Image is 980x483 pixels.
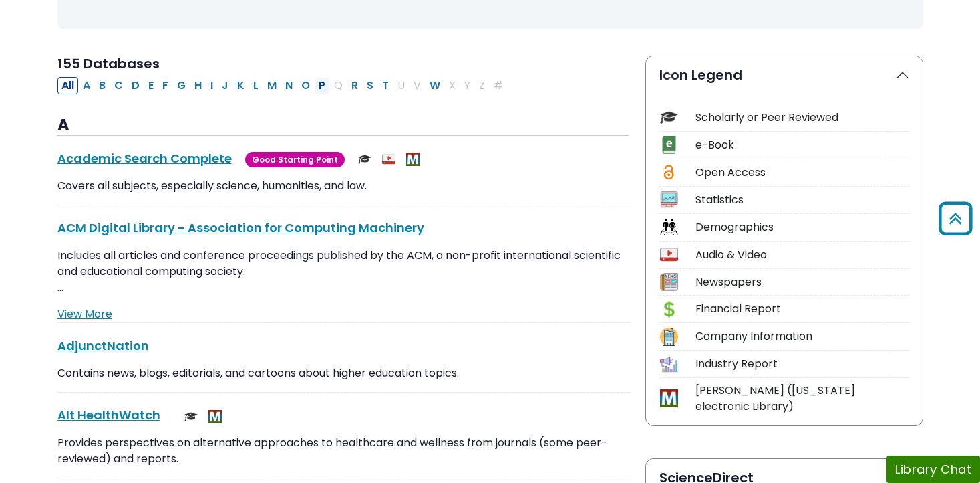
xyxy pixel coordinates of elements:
[886,456,980,483] button: Library Chat
[695,165,909,181] div: Open Access
[934,208,977,230] a: Back to Top
[406,153,420,166] img: MeL (Michigan electronic Library)
[184,410,198,423] img: Scholarly or Peer Reviewed
[249,77,263,94] button: Filter Results L
[57,77,508,92] div: Alpha-list to filter by first letter of database name
[660,355,678,373] img: Icon Industry Report
[128,77,144,94] button: Filter Results D
[158,77,172,94] button: Filter Results F
[347,77,362,94] button: Filter Results R
[297,77,314,94] button: Filter Results O
[646,56,923,94] button: Icon Legend
[57,54,160,73] span: 155 Databases
[660,136,678,154] img: Icon e-Book
[660,218,678,236] img: Icon Demographics
[660,246,678,264] img: Icon Audio & Video
[358,153,371,166] img: Scholarly or Peer Reviewed
[695,274,909,290] div: Newspapers
[144,77,158,94] button: Filter Results E
[57,116,629,136] h3: A
[110,77,127,94] button: Filter Results C
[57,77,78,94] button: All
[695,219,909,235] div: Demographics
[206,77,217,94] button: Filter Results I
[695,192,909,208] div: Statistics
[382,153,395,166] img: Audio & Video
[660,300,678,318] img: Icon Financial Report
[245,152,345,167] span: Good Starting Point
[208,410,222,423] img: MeL (Michigan electronic Library)
[695,247,909,263] div: Audio & Video
[263,77,281,94] button: Filter Results M
[661,163,677,181] img: Icon Open Access
[660,108,678,126] img: Icon Scholarly or Peer Reviewed
[695,137,909,153] div: e-Book
[57,150,232,167] a: Academic Search Complete
[426,77,444,94] button: Filter Results W
[363,77,377,94] button: Filter Results S
[57,306,112,322] a: View More
[695,328,909,345] div: Company Information
[281,77,297,94] button: Filter Results N
[378,77,393,94] button: Filter Results T
[660,273,678,291] img: Icon Newspapers
[695,110,909,126] div: Scholarly or Peer Reviewed
[95,77,110,94] button: Filter Results B
[190,77,206,94] button: Filter Results H
[57,435,629,467] p: Provides perspectives on alternative approaches to healthcare and wellness from journals (some pe...
[57,407,160,423] a: Alt HealthWatch
[173,77,190,94] button: Filter Results G
[57,219,424,236] a: ACM Digital Library - Association for Computing Machinery
[218,77,232,94] button: Filter Results J
[695,383,909,415] div: [PERSON_NAME] ([US_STATE] electronic Library)
[79,77,94,94] button: Filter Results A
[57,248,629,296] p: Includes all articles and conference proceedings published by the ACM, a non-profit international...
[315,77,329,94] button: Filter Results P
[660,328,678,346] img: Icon Company Information
[660,191,678,209] img: Icon Statistics
[57,178,629,194] p: Covers all subjects, especially science, humanities, and law.
[695,356,909,372] div: Industry Report
[695,301,909,317] div: Financial Report
[57,337,149,354] a: AdjunctNation
[660,389,678,407] img: Icon MeL (Michigan electronic Library)
[57,365,629,381] p: Contains news, blogs, editorials, and cartoons about higher education topics.
[233,77,249,94] button: Filter Results K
